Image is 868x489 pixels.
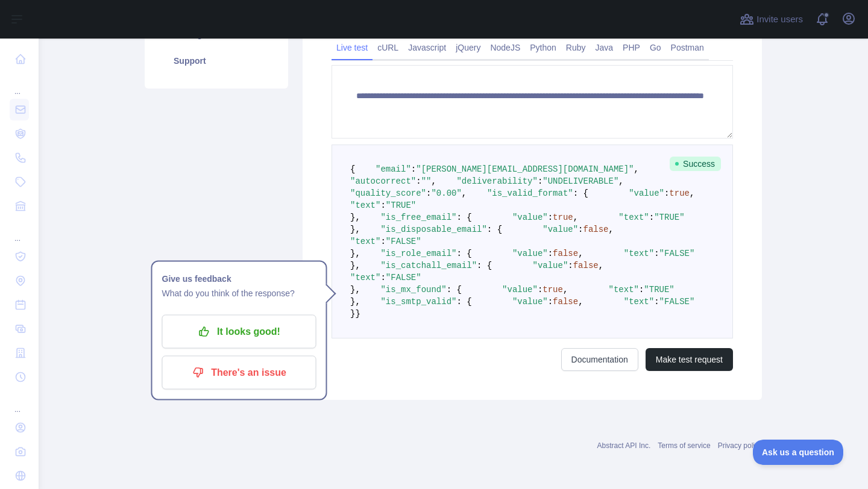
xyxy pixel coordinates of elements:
span: "text" [350,273,380,282]
span: : [426,188,431,198]
span: : [411,164,416,174]
a: Javascript [403,38,451,57]
span: : [380,237,385,246]
span: true [553,213,573,222]
span: , [578,249,583,258]
span: "is_smtp_valid" [380,297,456,307]
span: { [350,164,355,174]
span: "value" [512,297,548,307]
a: Go [645,38,666,57]
span: , [578,297,583,307]
span: : [548,249,553,258]
span: , [462,188,467,198]
span: }, [350,297,360,307]
span: "TRUE" [644,285,674,294]
span: : [380,273,385,282]
span: Invite users [756,13,803,26]
p: There's an issue [171,363,307,383]
span: "[PERSON_NAME][EMAIL_ADDRESS][DOMAIN_NAME]" [416,164,634,174]
span: false [573,261,599,270]
span: }, [350,285,360,294]
span: "text" [609,285,639,294]
span: "text" [618,213,649,222]
span: : { [487,225,502,234]
a: Postman [666,38,709,57]
span: : [548,213,553,222]
span: , [634,164,639,174]
span: true [669,188,690,198]
a: PHP [618,38,645,57]
div: ... [10,390,29,414]
button: Make test request [646,348,733,371]
span: : [538,176,542,186]
a: Terms of service [658,441,710,450]
button: There's an issue [162,356,316,390]
span: Success [670,157,721,171]
span: true [542,285,563,294]
span: "is_mx_found" [380,285,446,294]
p: What do you think of the response? [162,286,316,301]
span: "" [421,176,432,186]
a: Support [159,48,274,74]
span: : [664,188,669,198]
span: false [553,297,578,307]
span: , [431,176,436,186]
a: Documentation [561,348,638,371]
span: : { [456,297,471,307]
a: cURL [373,38,403,57]
span: , [690,188,694,198]
span: } [350,309,355,319]
span: "FALSE" [659,297,695,307]
span: false [583,225,609,234]
a: Live test [332,38,373,57]
span: "text" [624,249,654,258]
a: Privacy policy [718,441,762,450]
span: "FALSE" [386,273,421,282]
a: Python [525,38,561,57]
a: NodeJS [485,38,525,57]
span: : [654,249,659,258]
span: "value" [542,225,578,234]
span: : { [447,285,462,294]
span: }, [350,213,360,222]
span: : [639,285,644,294]
span: : { [573,188,588,198]
span: false [553,249,578,258]
span: : [578,225,583,234]
span: : { [477,261,492,270]
span: : [649,213,654,222]
span: "is_disposable_email" [380,225,486,234]
span: : [380,201,385,210]
span: : [538,285,542,294]
span: "0.00" [431,188,461,198]
span: "TRUE" [654,213,684,222]
span: , [609,225,614,234]
span: } [355,309,360,319]
div: ... [10,219,29,243]
span: "is_free_email" [380,213,456,222]
a: Java [591,38,618,57]
span: "is_valid_format" [487,188,573,198]
span: : [654,297,659,307]
a: jQuery [451,38,485,57]
div: ... [10,72,29,96]
span: "text" [350,201,380,210]
span: "text" [350,237,380,246]
span: "value" [502,285,538,294]
span: , [599,261,603,270]
iframe: Toggle Customer Support [753,440,844,465]
a: Ruby [561,38,591,57]
p: It looks good! [171,322,307,342]
span: , [618,176,623,186]
span: , [573,213,578,222]
span: : [548,297,553,307]
span: "value" [533,261,568,270]
span: "deliverability" [456,176,537,186]
span: }, [350,225,360,234]
span: "FALSE" [659,249,695,258]
span: }, [350,249,360,258]
span: "value" [629,188,664,198]
span: "TRUE" [386,201,416,210]
span: "value" [512,249,548,258]
span: "text" [624,297,654,307]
